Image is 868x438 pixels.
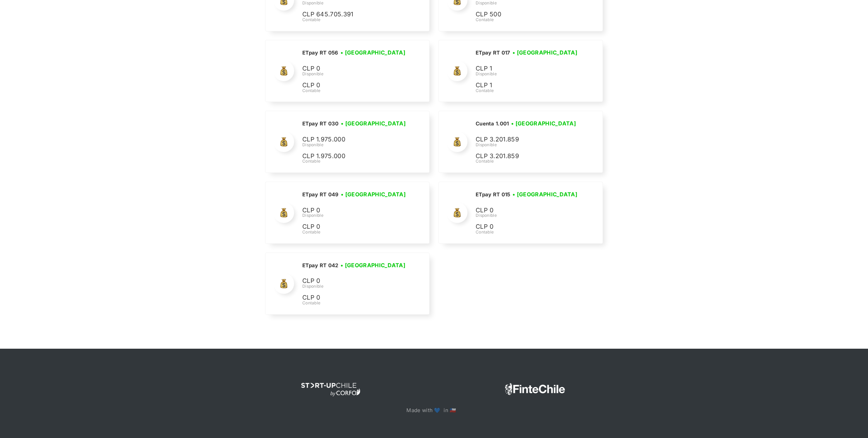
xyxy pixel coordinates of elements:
div: Contable [302,17,406,23]
p: CLP 0 [302,276,405,286]
p: CLP 1.975.000 [302,151,405,161]
p: CLP 3.201.859 [476,151,578,161]
h3: • [GEOGRAPHIC_DATA] [341,119,406,127]
p: CLP 3.201.859 [476,135,578,145]
div: Contable [476,158,578,164]
h2: Cuenta 1.001 [476,120,509,127]
div: Contable [302,300,408,306]
div: Disponible [302,212,408,218]
div: Contable [302,158,408,164]
h2: ETpay RT 017 [476,49,510,56]
p: CLP 0 [476,222,578,232]
p: CLP 1 [476,80,578,90]
h2: ETpay RT 015 [476,191,510,198]
div: Disponible [302,71,408,77]
div: Contable [302,229,408,235]
p: CLP 0 [302,206,405,215]
h3: • [GEOGRAPHIC_DATA] [341,261,405,269]
div: Disponible [476,71,580,77]
h3: • [GEOGRAPHIC_DATA] [512,190,577,198]
h2: ETpay RT 056 [302,49,338,56]
h2: ETpay RT 030 [302,120,339,127]
p: CLP 0 [302,293,405,303]
h3: • [GEOGRAPHIC_DATA] [511,119,576,127]
div: Disponible [302,142,408,148]
div: Disponible [302,283,408,289]
p: CLP 645.705.391 [302,10,405,19]
h3: • [GEOGRAPHIC_DATA] [341,48,405,57]
div: Contable [476,17,581,23]
h3: • [GEOGRAPHIC_DATA] [341,190,406,198]
p: CLP 1.975.000 [302,135,405,145]
p: CLP 0 [302,64,405,74]
h2: ETpay RT 042 [302,262,338,269]
h2: ETpay RT 049 [302,191,339,198]
p: CLP 0 [476,206,578,215]
div: Contable [302,88,408,94]
p: CLP 1 [476,64,578,74]
div: Contable [476,88,580,94]
h3: • [GEOGRAPHIC_DATA] [512,48,577,57]
div: Disponible [476,212,580,218]
p: CLP 500 [476,10,578,19]
p: Made with 💙 in 🇨🇱 [406,407,461,414]
div: Contable [476,229,580,235]
p: CLP 0 [302,80,405,90]
p: CLP 0 [302,222,405,232]
div: Disponible [476,142,578,148]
